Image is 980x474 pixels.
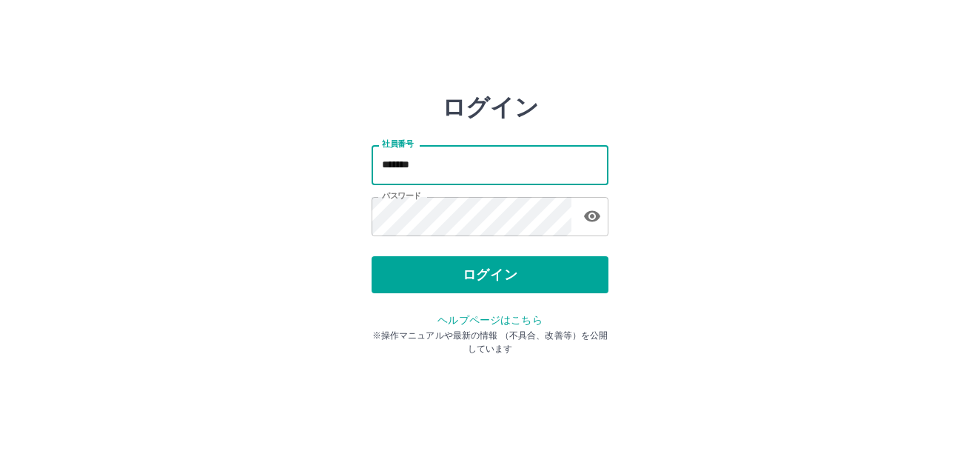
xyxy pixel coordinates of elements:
a: ヘルプページはこちら [437,314,542,326]
p: ※操作マニュアルや最新の情報 （不具合、改善等）を公開しています [372,329,608,355]
h2: ログイン [442,93,539,121]
label: パスワード [382,190,421,201]
label: 社員番号 [382,138,413,150]
button: ログイン [372,256,608,293]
